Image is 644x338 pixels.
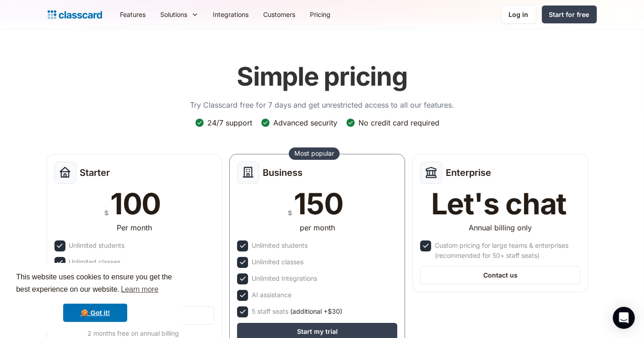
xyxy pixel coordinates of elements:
a: Contact us [420,266,580,284]
a: Pricing [303,4,338,25]
a: learn more about cookies [119,283,160,296]
div: Unlimited students [69,240,125,251]
h2: Starter [80,167,110,178]
span: This website uses cookies to ensure you get the best experience on our website. [16,272,174,296]
div: Open Intercom Messenger [613,307,635,329]
div: per month [300,222,335,233]
div: AI assistance [252,290,292,300]
div: $ [104,207,108,218]
div: 150 [294,189,343,218]
div: Most popular [294,149,334,158]
a: Logo [48,8,102,21]
span: (additional +$30) [290,306,342,316]
div: 100 [110,189,161,218]
a: dismiss cookie message [63,304,127,322]
p: Try Classcard free for 7 days and get unrestricted access to all our features. [190,99,454,110]
div: Unlimited Integrations [252,273,317,283]
h2: Business [263,167,303,178]
a: Start for free [542,5,597,23]
h2: Enterprise [446,167,491,178]
a: Features [113,4,153,25]
div: Let's chat [431,189,567,218]
div: Unlimited students [252,240,308,251]
div: Start for free [549,10,590,19]
a: Integrations [206,4,256,25]
a: Customers [256,4,303,25]
div: 24/7 support [207,118,252,128]
div: 5 staff seats [252,306,342,316]
h1: Simple pricing [237,61,407,92]
div: Solutions [153,4,206,25]
div: Annual billing only [469,222,532,233]
div: Per month [117,222,152,233]
a: Log in [501,5,536,24]
div: cookieconsent [7,263,183,331]
div: $ [288,207,292,218]
div: Log in [509,10,529,19]
div: Unlimited classes [69,257,121,267]
div: Advanced security [273,118,337,128]
div: No credit card required [358,118,439,128]
div: Unlimited classes [252,257,303,267]
div: Custom pricing for large teams & enterprises (recommended for 50+ staff seats) [435,240,579,261]
div: Solutions [161,10,188,19]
